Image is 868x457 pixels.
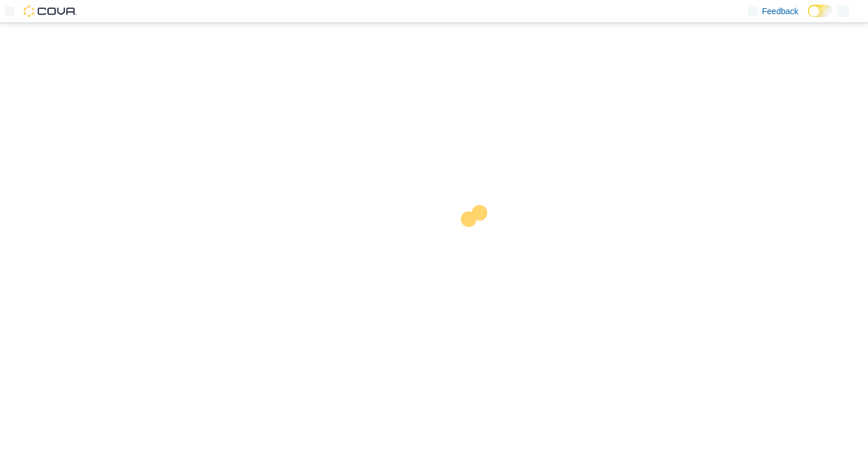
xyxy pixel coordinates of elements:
span: Dark Mode [808,17,808,18]
input: Dark Mode [808,5,833,17]
img: Cova [24,5,77,17]
img: cova-loader [434,196,523,285]
span: Feedback [762,5,798,17]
